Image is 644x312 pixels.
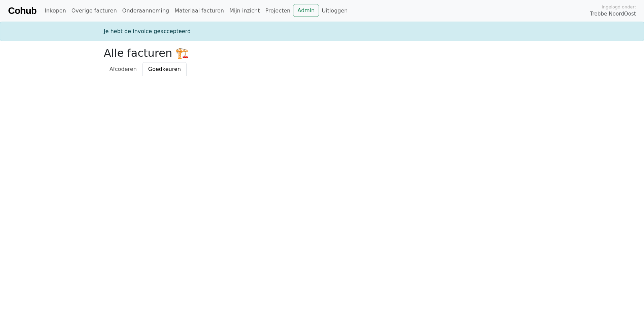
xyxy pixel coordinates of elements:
[120,4,172,18] a: Onderaanneming
[172,4,227,18] a: Materiaal facturen
[142,62,187,76] a: Goedkeuren
[69,4,120,18] a: Overige facturen
[590,10,636,18] span: Trebbe NoordOost
[148,66,181,72] span: Goedkeuren
[293,4,319,17] a: Admin
[227,4,263,18] a: Mijn inzicht
[8,3,36,19] a: Cohub
[100,27,544,35] div: Je hebt de invoice geaccepteerd
[42,4,68,18] a: Inkopen
[104,62,142,76] a: Afcoderen
[104,47,540,59] h2: Alle facturen 🏗️
[262,4,293,18] a: Projecten
[109,66,137,72] span: Afcoderen
[319,4,350,18] a: Uitloggen
[602,4,636,10] span: Ingelogd onder:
